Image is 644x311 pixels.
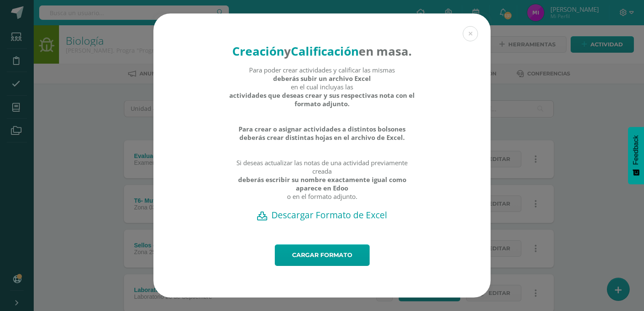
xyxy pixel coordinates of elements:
[229,66,416,209] div: Para poder crear actividades y calificar las mismas en el cual incluyas las Si deseas actualizar ...
[632,135,640,165] span: Feedback
[229,91,416,108] strong: actividades que deseas crear y sus respectivas nota con el formato adjunto.
[463,26,478,41] button: Close (Esc)
[168,209,476,221] a: Descargar Formato de Excel
[273,74,371,83] strong: deberás subir un archivo Excel
[284,43,291,59] strong: y
[232,43,284,59] strong: Creación
[291,43,359,59] strong: Calificación
[275,244,370,266] a: Cargar formato
[229,125,416,142] strong: Para crear o asignar actividades a distintos bolsones deberás crear distintas hojas en el archivo...
[229,43,416,59] h4: en masa.
[628,127,644,184] button: Feedback - Mostrar encuesta
[229,175,416,192] strong: deberás escribir su nombre exactamente igual como aparece en Edoo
